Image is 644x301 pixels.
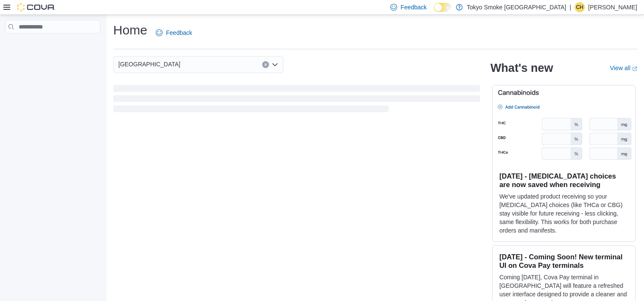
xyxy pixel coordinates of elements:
input: Dark Mode [434,3,452,12]
span: Loading [113,87,480,114]
a: View allExternal link [610,65,637,71]
span: [GEOGRAPHIC_DATA] [118,59,180,69]
span: Feedback [401,3,426,11]
span: CH [576,2,583,12]
p: Tokyo Smoke [GEOGRAPHIC_DATA] [467,2,567,12]
button: Open list of options [272,61,278,68]
div: Courtney Hubley [575,2,585,12]
button: Clear input [262,61,269,68]
img: Cova [17,3,55,11]
h3: [DATE] - Coming Soon! New terminal UI on Cova Pay terminals [499,253,628,270]
h1: Home [113,22,147,39]
nav: Complex example [5,35,100,56]
span: Feedback [166,28,192,37]
h3: [DATE] - [MEDICAL_DATA] choices are now saved when receiving [499,172,628,189]
p: We've updated product receiving so your [MEDICAL_DATA] choices (like THCa or CBG) stay visible fo... [499,192,628,235]
p: [PERSON_NAME] [588,2,637,12]
svg: External link [632,66,637,71]
p: | [570,2,571,12]
h2: What's new [490,61,553,75]
a: Feedback [152,24,195,41]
